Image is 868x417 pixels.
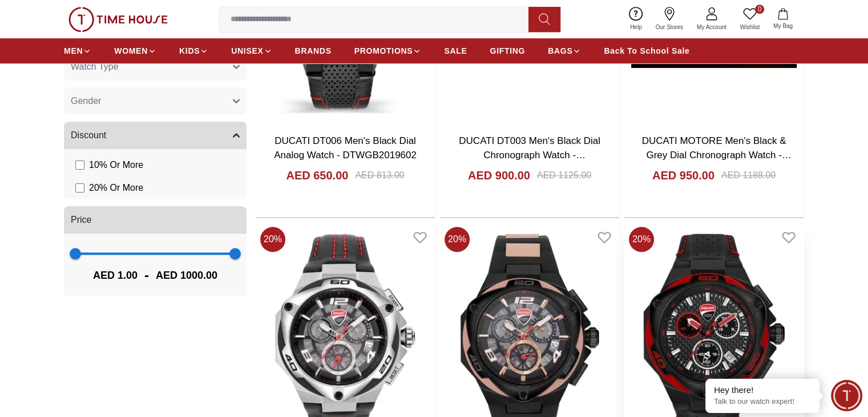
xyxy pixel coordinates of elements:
[736,23,764,31] span: Wishlist
[64,206,247,234] button: Price
[769,22,797,30] span: My Bag
[68,7,168,32] img: ...
[652,167,714,183] h4: AED 950.00
[114,45,148,57] span: WOMEN
[138,266,156,284] span: -
[459,135,600,175] a: DUCATI DT003 Men's Black Dial Chronograph Watch - DTWGC2019102
[64,87,247,115] button: Gender
[355,169,404,182] div: AED 813.00
[354,45,413,57] span: PROMOTIONS
[733,5,766,34] a: 0Wishlist
[537,169,591,182] div: AED 1125.00
[93,267,138,283] span: AED 1.00
[604,41,689,61] a: Back To School Sale
[274,135,417,161] a: DUCATI DT006 Men's Black Dial Analog Watch - DTWGB2019602
[490,45,525,57] span: GIFTING
[114,41,156,61] a: WOMEN
[89,158,143,172] span: 10 % Or More
[231,45,263,57] span: UNISEX
[64,53,247,81] button: Watch Type
[692,23,731,31] span: My Account
[623,5,649,34] a: Help
[71,213,91,227] span: Price
[831,380,862,411] div: Chat Widget
[548,41,581,61] a: BAGS
[604,45,689,57] span: Back To School Sale
[71,129,106,142] span: Discount
[766,6,800,33] button: My Bag
[649,5,690,34] a: Our Stores
[295,45,332,57] span: BRANDS
[64,45,83,57] span: MEN
[714,397,811,407] p: Talk to our watch expert!
[71,60,119,74] span: Watch Type
[445,227,470,252] span: 20 %
[721,169,776,182] div: AED 1188.00
[755,5,764,14] span: 0
[444,41,467,61] a: SALE
[75,161,84,170] input: 10% Or More
[295,41,332,61] a: BRANDS
[89,181,143,195] span: 20 % Or More
[548,45,572,57] span: BAGS
[468,167,530,183] h4: AED 900.00
[642,135,792,175] a: DUCATI MOTORE Men's Black & Grey Dial Chronograph Watch - DTWGO0000308
[179,45,200,57] span: KIDS
[651,23,688,31] span: Our Stores
[629,227,654,252] span: 20 %
[286,167,348,183] h4: AED 650.00
[714,384,811,396] div: Hey there!
[156,267,217,283] span: AED 1000.00
[444,45,467,57] span: SALE
[231,41,272,61] a: UNISEX
[179,41,208,61] a: KIDS
[75,183,84,193] input: 20% Or More
[260,227,285,252] span: 20 %
[64,41,91,61] a: MEN
[490,41,525,61] a: GIFTING
[625,23,647,31] span: Help
[354,41,422,61] a: PROMOTIONS
[71,94,101,108] span: Gender
[64,122,247,149] button: Discount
